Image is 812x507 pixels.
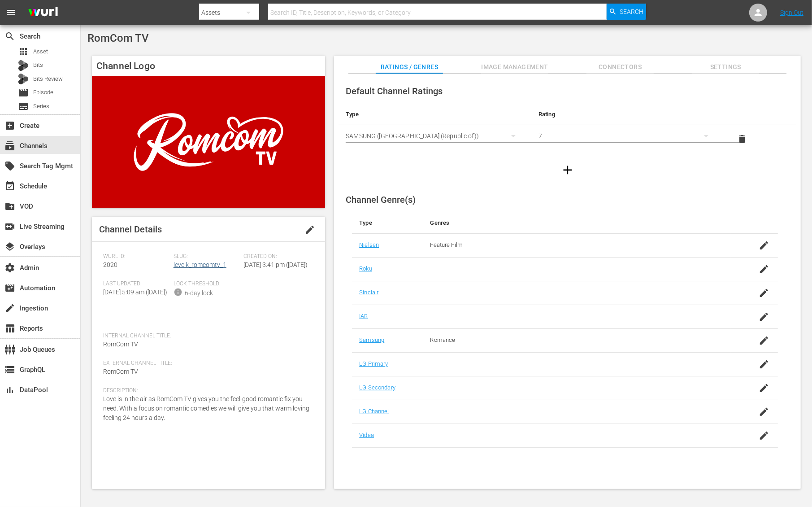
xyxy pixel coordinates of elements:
[359,313,368,319] a: IAB
[174,253,239,260] span: Slug:
[359,360,388,367] a: LG Primary
[18,74,29,84] div: Bits Review
[4,283,15,293] span: Automation
[359,432,374,438] a: Vidaa
[299,219,321,240] button: edit
[4,303,15,314] span: Ingestion
[103,288,167,296] span: [DATE] 5:09 am ([DATE])
[103,280,169,288] span: Last Updated:
[780,9,803,16] a: Sign Out
[92,76,325,208] img: RomCom TV
[103,261,117,268] span: 2020
[4,120,15,131] span: Create
[244,253,310,260] span: Created On:
[33,88,53,97] span: Episode
[423,212,731,234] th: Genres
[99,224,162,235] span: Channel Details
[359,337,384,343] a: Samsung
[352,212,423,234] th: Type
[4,221,15,232] span: Live Streaming
[4,323,15,334] span: Reports
[4,140,15,151] span: Channels
[4,161,15,171] span: Search Tag Mgmt
[33,47,48,56] span: Asset
[92,56,325,76] h4: Channel Logo
[18,87,29,98] span: Episode
[33,102,49,111] span: Series
[4,262,15,273] span: Admin
[538,123,717,149] div: 7
[481,61,548,73] span: Image Management
[103,360,309,367] span: External Channel Title:
[359,265,372,272] a: Roku
[18,46,29,57] span: Asset
[33,74,63,83] span: Bits Review
[4,241,15,252] span: Overlays
[339,104,531,125] th: Type
[346,86,443,96] span: Default Channel Ratings
[4,385,15,395] span: DataPool
[692,61,759,73] span: Settings
[87,32,149,44] span: RomCom TV
[185,288,213,298] div: 6-day lock
[376,61,443,73] span: Ratings / Genres
[359,384,395,391] a: LG Secondary
[4,201,15,212] span: VOD
[359,241,379,248] a: Nielsen
[18,101,29,112] span: Series
[731,128,753,150] button: delete
[22,2,65,23] img: ans4CAIJ8jUAAAAAAAAAAAAAAAAAAAAAAAAgQb4GAAAAAAAAAAAAAAAAAAAAAAAAJMjXAAAAAAAAAAAAAAAAAAAAAAAAgAT5G...
[103,368,138,375] span: RomCom TV
[304,224,315,235] span: edit
[346,194,416,205] span: Channel Genre(s)
[103,395,309,421] span: Love is in the air as RomCom TV gives you the feel-good romantic fix you need. With a focus on ro...
[346,123,524,149] div: SAMSUNG ([GEOGRAPHIC_DATA] (Republic of))
[620,4,643,20] span: Search
[33,61,43,70] span: Bits
[174,261,226,268] a: levelk_romcomtv_1
[4,31,15,42] span: Search
[103,341,138,348] span: RomCom TV
[244,261,308,268] span: [DATE] 3:41 pm ([DATE])
[103,387,309,394] span: Description:
[18,60,29,71] div: Bits
[174,288,182,297] span: info
[586,61,654,73] span: Connectors
[531,104,724,125] th: Rating
[359,289,378,296] a: Sinclair
[103,253,169,260] span: Wurl ID:
[607,4,646,20] button: Search
[4,364,15,375] span: GraphQL
[359,408,389,415] a: LG Channel
[4,181,15,192] span: Schedule
[103,332,309,340] span: Internal Channel Title:
[5,7,16,18] span: menu
[339,104,796,153] table: simple table
[174,280,239,288] span: Lock Threshold:
[737,134,747,144] span: delete
[4,344,15,355] span: Job Queues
